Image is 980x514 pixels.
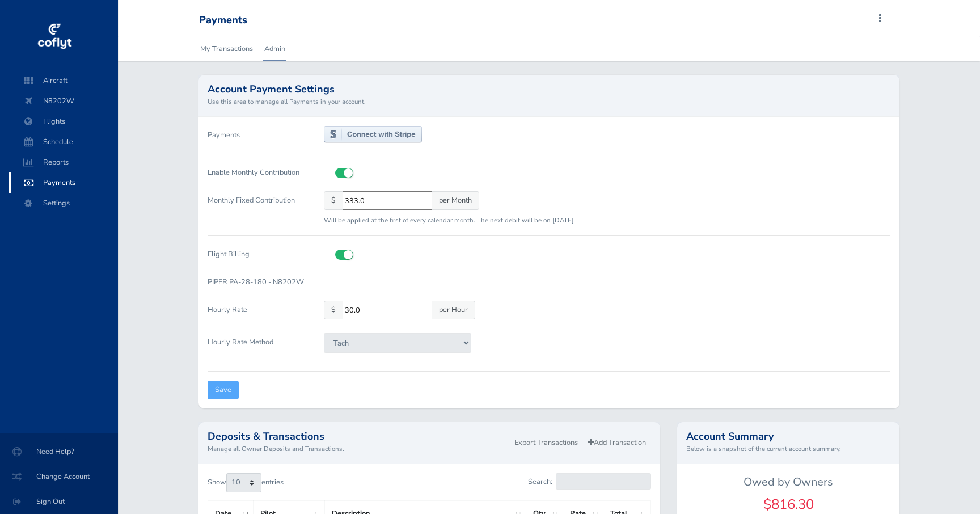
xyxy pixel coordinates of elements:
[20,152,107,172] span: Reports
[199,36,254,61] a: My Transactions
[324,216,574,225] small: Will be applied at the first of every calendar month. The next debit will be on [DATE]
[208,96,891,107] small: Use this area to manage all Payments in your account.
[199,191,316,226] label: Monthly Fixed Contribution
[324,126,422,143] img: stripe-connect-c255eb9ebfc5316c8b257b833e9128a69e6f0df0262c56b5df0f3f4dcfbe27cf.png
[199,14,247,27] div: Payments
[677,475,899,489] h5: Owed by Owners
[556,473,651,490] input: Search:
[208,84,891,94] h2: Account Payment Settings
[36,20,73,54] img: coflyt logo
[14,466,104,487] span: Change Account
[208,431,509,441] h2: Deposits & Transactions
[199,333,316,361] label: Hourly Rate Method
[208,381,239,399] input: Save
[199,273,316,292] label: PIPER PA-28-180 - N8202W
[509,435,583,451] a: Export Transactions
[324,191,343,210] span: $
[432,301,475,319] span: per Hour
[199,245,316,264] label: Flight Billing
[208,473,284,492] label: Show entries
[226,473,261,492] select: Showentries
[324,301,343,319] span: $
[20,193,107,213] span: Settings
[14,491,104,512] span: Sign Out
[583,435,651,451] a: Add Transaction
[20,91,107,111] span: N8202W
[199,301,316,324] label: Hourly Rate
[20,111,107,132] span: Flights
[432,191,479,210] span: per Month
[20,132,107,152] span: Schedule
[208,444,509,454] small: Manage all Owner Deposits and Transactions.
[686,444,890,454] small: Below is a snapshot of the current account summary.
[199,163,316,182] label: Enable Monthly Contribution
[686,431,890,441] h2: Account Summary
[20,70,107,91] span: Aircraft
[208,126,240,145] label: Payments
[528,473,651,490] label: Search:
[263,36,286,61] a: Admin
[14,441,104,462] span: Need Help?
[20,172,107,193] span: Payments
